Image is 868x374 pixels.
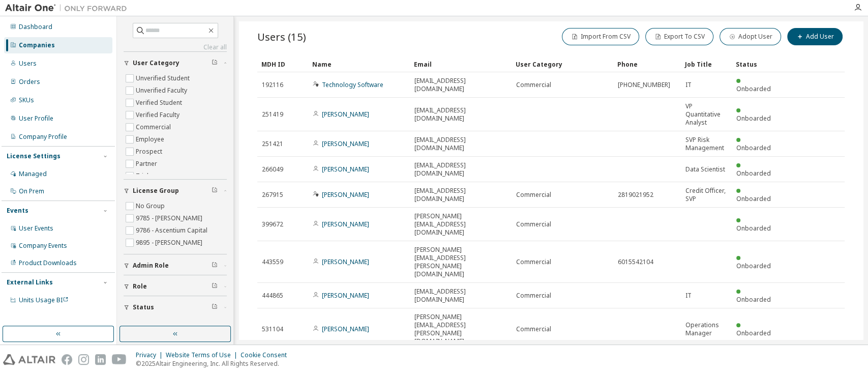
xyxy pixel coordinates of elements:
[124,180,227,202] button: License Group
[736,143,771,152] span: Onboarded
[736,84,771,93] span: Onboarded
[124,296,227,319] button: Status
[262,292,283,300] span: 444865
[19,60,37,68] div: Users
[617,56,677,72] div: Phone
[136,351,166,359] div: Privacy
[322,220,369,228] a: [PERSON_NAME]
[136,200,167,212] label: No Group
[136,359,293,368] p: © 2025 Altair Engineering, Inc. All Rights Reserved.
[685,321,727,337] span: Operations Manager
[19,187,44,195] div: On Prem
[618,81,670,89] span: [PHONE_NUMBER]
[736,295,771,304] span: Onboarded
[3,354,55,365] img: altair_logo.svg
[262,140,283,148] span: 251421
[133,59,179,67] span: User Category
[136,72,192,84] label: Unverified Student
[414,313,507,346] span: [PERSON_NAME][EMAIL_ADDRESS][PERSON_NAME][DOMAIN_NAME]
[414,287,507,304] span: [EMAIL_ADDRESS][DOMAIN_NAME]
[212,262,218,270] span: Clear filter
[136,84,189,97] label: Unverified Faculty
[136,133,166,146] label: Employee
[322,165,369,174] a: [PERSON_NAME]
[262,165,283,174] span: 266049
[685,102,727,127] span: VP Quantitative Analyst
[414,246,507,278] span: [PERSON_NAME][EMAIL_ADDRESS][PERSON_NAME][DOMAIN_NAME]
[7,152,61,160] div: License Settings
[136,146,164,158] label: Prospect
[720,28,781,45] button: Adopt User
[736,329,771,337] span: Onboarded
[322,190,369,199] a: [PERSON_NAME]
[516,56,609,72] div: User Category
[322,139,369,148] a: [PERSON_NAME]
[685,56,728,72] div: Job Title
[414,136,507,152] span: [EMAIL_ADDRESS][DOMAIN_NAME]
[19,259,77,267] div: Product Downloads
[414,187,507,203] span: [EMAIL_ADDRESS][DOMAIN_NAME]
[136,97,184,109] label: Verified Student
[212,187,218,195] span: Clear filter
[685,292,692,300] span: IT
[166,351,241,359] div: Website Terms of Use
[322,80,383,89] a: Technology Software
[7,278,53,286] div: External Links
[562,28,639,45] button: Import From CSV
[5,3,132,13] img: Altair One
[262,258,283,266] span: 443559
[62,354,72,365] img: facebook.svg
[685,81,692,89] span: IT
[414,161,507,178] span: [EMAIL_ADDRESS][DOMAIN_NAME]
[736,262,771,270] span: Onboarded
[322,110,369,119] a: [PERSON_NAME]
[124,52,227,74] button: User Category
[19,296,69,304] span: Units Usage BI
[212,59,218,67] span: Clear filter
[322,291,369,300] a: [PERSON_NAME]
[136,109,182,121] label: Verified Faculty
[19,23,52,31] div: Dashboard
[212,303,218,311] span: Clear filter
[262,220,283,228] span: 399672
[516,220,551,228] span: Commercial
[516,325,551,333] span: Commercial
[212,282,218,291] span: Clear filter
[645,28,713,45] button: Export To CSV
[19,96,34,104] div: SKUs
[136,237,204,249] label: 9895 - [PERSON_NAME]
[618,258,653,266] span: 6015542104
[261,56,304,72] div: MDH ID
[19,41,55,49] div: Companies
[262,110,283,119] span: 251419
[133,282,147,291] span: Role
[136,158,159,170] label: Partner
[7,207,28,215] div: Events
[262,191,283,199] span: 267915
[136,224,209,237] label: 9786 - Ascentium Capital
[19,224,53,233] div: User Events
[19,114,53,123] div: User Profile
[685,165,725,174] span: Data Scientist
[414,77,507,93] span: [EMAIL_ADDRESS][DOMAIN_NAME]
[787,28,843,45] button: Add User
[312,56,406,72] div: Name
[124,275,227,298] button: Role
[124,43,227,51] a: Clear all
[736,224,771,233] span: Onboarded
[136,170,151,182] label: Trial
[414,56,507,72] div: Email
[618,191,653,199] span: 2819021952
[262,81,283,89] span: 192116
[124,254,227,277] button: Admin Role
[241,351,293,359] div: Cookie Consent
[516,292,551,300] span: Commercial
[257,30,306,44] span: Users (15)
[685,187,727,203] span: Credit Officer, SVP
[95,354,106,365] img: linkedin.svg
[133,303,154,311] span: Status
[516,81,551,89] span: Commercial
[262,325,283,333] span: 531104
[322,325,369,333] a: [PERSON_NAME]
[78,354,89,365] img: instagram.svg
